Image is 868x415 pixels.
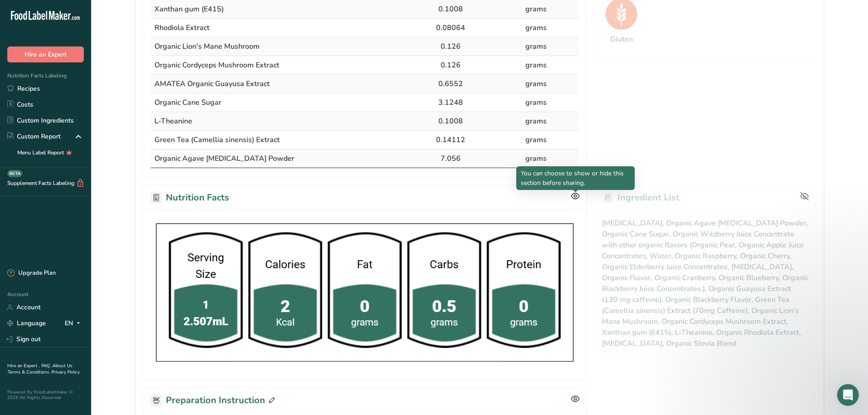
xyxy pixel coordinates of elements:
[51,369,80,375] a: Privacy Policy
[493,75,579,93] td: grams
[408,37,493,56] td: 0.126
[154,60,279,70] span: Organic Cordyceps Mushroom Extract
[154,79,270,89] span: AMATEA Organic Guayusa Extract
[154,97,221,108] span: Organic Cane Sugar
[7,269,56,278] div: Upgrade Plan
[7,363,40,369] a: Hire an Expert .
[493,56,579,75] td: grams
[493,131,579,149] td: grams
[493,93,579,112] td: grams
[150,191,229,205] h2: Nutrition Facts
[154,116,192,126] span: L-Theanine
[150,218,579,368] img: B2pwvSz7qswaAAAAAElFTkSuQmCC
[41,363,52,369] a: FAQ .
[154,154,294,164] span: Organic Agave [MEDICAL_DATA] Powder
[493,149,579,168] td: grams
[8,369,51,375] a: Terms & Conditions .
[154,23,210,33] span: Rhodiola Extract
[154,41,260,51] span: Organic Lion's Mane Mushroom
[65,318,84,329] div: EN
[408,75,493,93] td: 0.6552
[408,131,493,149] td: 0.14112
[493,19,579,37] td: grams
[7,363,72,375] a: About Us .
[154,4,224,14] span: Xanthan gum (E415)
[408,93,493,112] td: 3.1248
[154,135,280,145] span: Green Tea (Camellia sinensis) Extract
[150,394,275,407] h2: Preparation Instruction
[521,169,630,188] p: You can choose to show or hide this section before sharing.
[408,19,493,37] td: 0.08064
[408,112,493,131] td: 0.1008
[7,132,61,141] div: Custom Report
[7,46,84,62] button: Hire an Expert
[7,170,22,177] div: BETA
[7,389,84,400] div: Powered By FoodLabelMaker © 2025 All Rights Reserved
[408,149,493,168] td: 7.056
[493,37,579,56] td: grams
[493,112,579,131] td: grams
[7,315,46,331] a: Language
[408,56,493,75] td: 0.126
[837,384,859,406] iframe: Intercom live chat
